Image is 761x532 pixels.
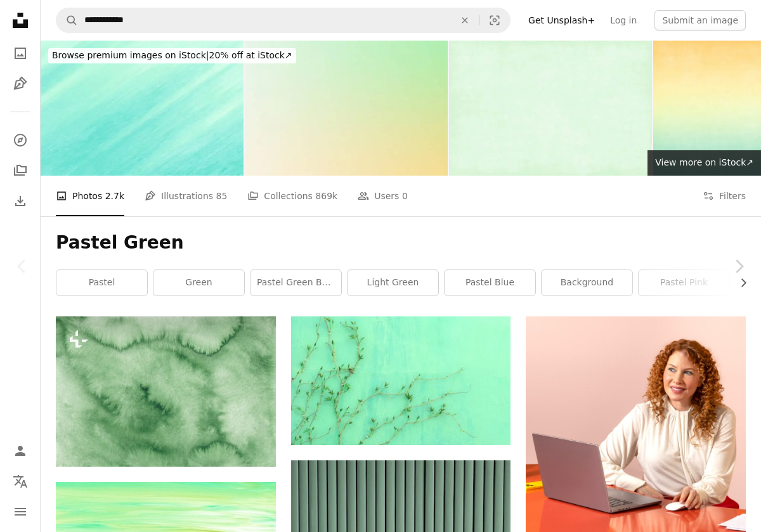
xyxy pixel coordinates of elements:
[358,176,408,216] a: Users 0
[8,158,33,183] a: Collections
[402,189,408,203] span: 0
[250,270,341,295] a: pastel green background
[449,41,652,176] img: Green Light Grunge Pastel Neo Mint Paper Texture Background Old Matte Faded Plaster Pattern High ...
[56,231,746,254] h1: Pastel Green
[602,10,644,30] a: Log in
[291,316,511,445] img: green-leafed plant
[56,8,78,32] button: Search Unsplash
[8,469,33,494] button: Language
[56,270,147,295] a: pastel
[56,316,276,467] img: a close up of a green and white background
[52,50,292,60] span: 20% off at iStock ↗
[315,189,337,203] span: 869k
[445,270,535,295] a: pastel blue
[145,176,227,216] a: Illustrations 85
[8,438,33,464] a: Log in / Sign up
[245,41,448,176] img: Defocused Blurred Motion Abstract Background Green Yellow
[717,205,761,327] a: Next
[52,50,209,60] span: Browse premium images on iStock |
[8,127,33,153] a: Explore
[8,71,33,96] a: Illustrations
[56,8,511,33] form: Find visuals sitewide
[216,189,228,203] span: 85
[521,10,602,30] a: Get Unsplash+
[291,375,511,386] a: green-leafed plant
[348,270,438,295] a: light green
[654,10,746,30] button: Submit an image
[703,176,746,216] button: Filters
[639,270,729,295] a: pastel pink
[655,157,753,167] span: View more on iStock ↗
[8,499,33,524] button: Menu
[153,270,244,295] a: green
[8,41,33,66] a: Photos
[451,8,479,32] button: Clear
[479,8,510,32] button: Visual search
[542,270,632,295] a: background
[41,41,304,71] a: Browse premium images on iStock|20% off at iStock↗
[8,188,33,214] a: Download History
[647,150,761,176] a: View more on iStock↗
[247,176,337,216] a: Collections 869k
[41,41,244,176] img: Striped Teal Mint Green Ombre Grunge Texture Background
[56,386,276,397] a: a close up of a green and white background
